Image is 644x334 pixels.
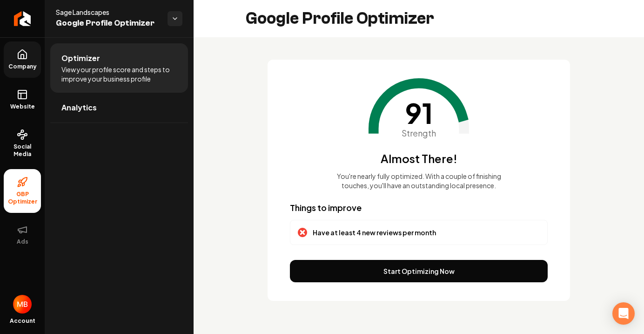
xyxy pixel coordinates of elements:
[4,82,41,118] a: Website
[56,17,160,30] span: Google Profile Optimizer
[4,143,41,158] span: Social Media
[56,7,160,17] span: Sage Landscapes
[61,65,177,83] span: View your profile score and steps to improve your business profile
[5,63,40,70] span: Company
[290,202,362,213] span: Things to improve
[246,9,434,28] h2: Google Profile Optimizer
[61,102,97,113] span: Analytics
[61,53,100,64] span: Optimizer
[13,295,32,314] button: Open user button
[50,93,188,123] a: Analytics
[329,171,508,190] p: You're nearly fully optimized. With a couple of finishing touches, you'll have an outstanding loc...
[313,228,436,237] p: Have at least 4 new reviews per month
[402,127,436,140] span: Strength
[14,11,31,26] img: Rebolt Logo
[612,302,635,325] div: Open Intercom Messenger
[405,99,433,127] span: 91
[13,238,32,245] span: Ads
[13,295,32,314] img: Matthew Bowman
[4,41,41,78] a: Company
[4,122,41,165] a: Social Media
[290,260,548,282] button: Start Optimizing Now
[4,217,41,253] button: Ads
[10,317,35,325] span: Account
[4,191,41,205] span: GBP Optimizer
[7,103,39,110] span: Website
